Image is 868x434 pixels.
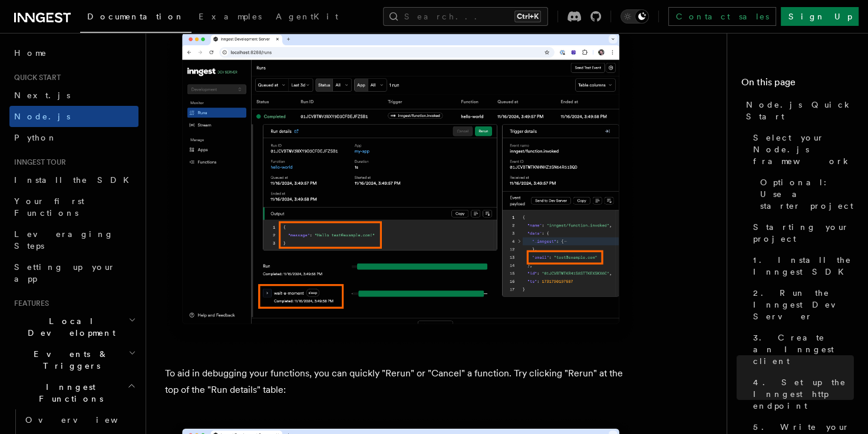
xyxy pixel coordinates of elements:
[741,94,854,127] a: Node.js Quick Start
[14,47,47,59] span: Home
[9,299,49,308] span: Features
[14,112,70,121] span: Node.js
[781,7,859,26] a: Sign Up
[14,262,115,283] span: Setting up your app
[9,42,138,64] a: Home
[9,191,138,223] a: Your first Functions
[9,85,138,106] a: Next.js
[748,327,854,372] a: 3. Create an Inngest client
[748,127,854,172] a: Select your Node.js framework
[668,7,776,26] a: Contact sales
[741,75,854,94] h4: On this page
[514,11,541,22] kbd: Ctrl+K
[760,176,854,212] span: Optional: Use a starter project
[9,73,61,82] span: Quick start
[25,415,147,425] span: Overview
[9,158,66,167] span: Inngest tour
[753,254,854,278] span: 1. Install the Inngest SDK
[9,381,127,405] span: Inngest Functions
[21,409,138,430] a: Overview
[14,91,70,100] span: Next.js
[753,332,854,367] span: 3. Create an Inngest client
[14,175,136,185] span: Install the SDK
[9,348,128,372] span: Events & Triggers
[753,287,854,322] span: 2. Run the Inngest Dev Server
[9,127,138,148] a: Python
[269,4,345,32] a: AgentKit
[80,4,192,33] a: Documentation
[192,4,269,32] a: Examples
[9,223,138,256] a: Leveraging Steps
[748,216,854,249] a: Starting your project
[9,169,138,191] a: Install the SDK
[9,376,138,409] button: Inngest Functions
[748,249,854,282] a: 1. Install the Inngest SDK
[14,229,114,251] span: Leveraging Steps
[14,196,84,218] span: Your first Functions
[9,343,138,376] button: Events & Triggers
[276,12,338,21] span: AgentKit
[383,7,548,26] button: Search...Ctrl+K
[748,372,854,416] a: 4. Set up the Inngest http endpoint
[87,12,184,21] span: Documentation
[621,9,649,24] button: Toggle dark mode
[9,106,138,127] a: Node.js
[746,99,854,122] span: Node.js Quick Start
[748,282,854,327] a: 2. Run the Inngest Dev Server
[755,172,854,216] a: Optional: Use a starter project
[753,376,854,412] span: 4. Set up the Inngest http endpoint
[165,21,636,346] img: Inngest Dev Server web interface's runs tab with a single completed run expanded indicating that ...
[753,221,854,245] span: Starting your project
[9,311,138,343] button: Local Development
[9,315,128,339] span: Local Development
[199,12,262,21] span: Examples
[165,365,636,398] p: To aid in debugging your functions, you can quickly "Rerun" or "Cancel" a function. Try clicking ...
[14,133,57,142] span: Python
[9,256,138,289] a: Setting up your app
[753,132,854,167] span: Select your Node.js framework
